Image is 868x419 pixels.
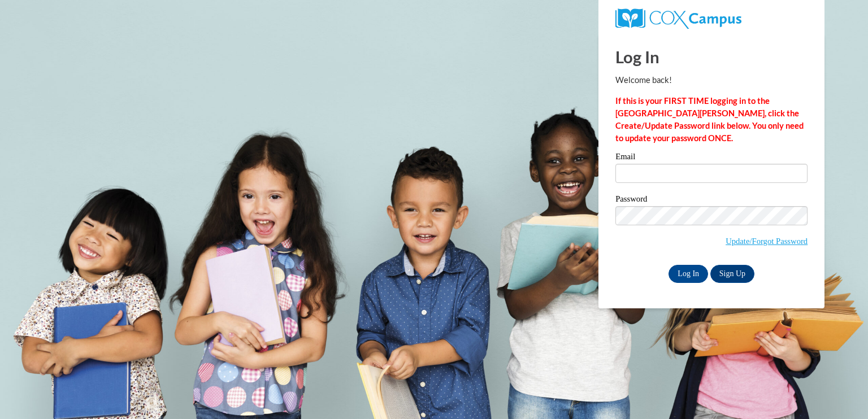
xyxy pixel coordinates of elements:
p: Welcome back! [615,74,808,86]
a: Sign Up [710,265,754,283]
a: COX Campus [615,13,741,23]
input: Log In [669,265,708,283]
label: Email [615,152,808,164]
label: Password [615,195,808,206]
h1: Log In [615,45,808,68]
a: Update/Forgot Password [726,237,808,246]
strong: If this is your FIRST TIME logging in to the [GEOGRAPHIC_DATA][PERSON_NAME], click the Create/Upd... [615,96,804,143]
img: COX Campus [615,8,741,29]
